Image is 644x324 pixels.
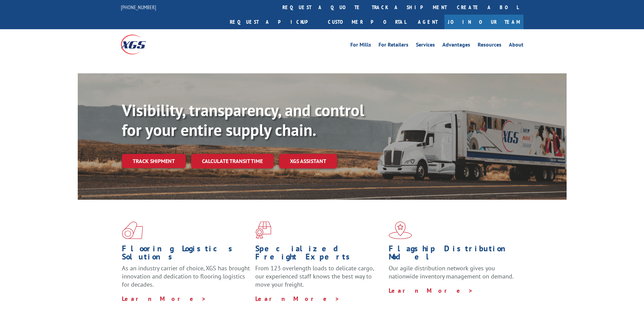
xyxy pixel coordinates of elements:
p: From 123 overlength loads to delicate cargo, our experienced staff knows the best way to move you... [255,264,384,294]
a: Advantages [442,42,470,50]
a: For Retailers [379,42,408,50]
a: Customer Portal [323,15,411,29]
img: xgs-icon-focused-on-flooring-red [255,221,271,239]
a: Services [416,42,435,50]
h1: Flagship Distribution Model [389,245,517,264]
img: xgs-icon-flagship-distribution-model-red [389,221,412,239]
a: Join Our Team [444,15,523,29]
a: XGS ASSISTANT [279,154,337,168]
a: About [509,42,523,50]
a: Request a pickup [225,15,323,29]
b: Visibility, transparency, and control for your entire supply chain. [122,100,364,140]
a: Resources [478,42,501,50]
img: xgs-icon-total-supply-chain-intelligence-red [122,221,143,239]
a: Calculate transit time [191,154,274,168]
a: Track shipment [122,154,186,168]
a: For Mills [350,42,371,50]
a: Learn More > [255,295,340,303]
a: [PHONE_NUMBER] [121,4,156,11]
a: Learn More > [389,287,473,294]
span: Our agile distribution network gives you nationwide inventory management on demand. [389,264,514,280]
a: Agent [411,15,444,29]
h1: Specialized Freight Experts [255,245,384,264]
a: Learn More > [122,295,206,303]
h1: Flooring Logistics Solutions [122,245,250,264]
span: As an industry carrier of choice, XGS has brought innovation and dedication to flooring logistics... [122,264,250,288]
